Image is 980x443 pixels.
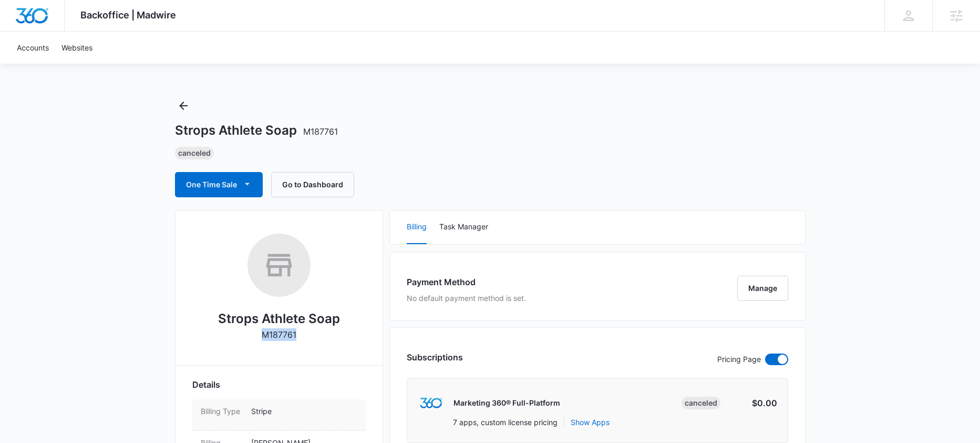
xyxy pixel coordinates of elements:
[407,276,526,288] h3: Payment Method
[175,172,263,197] button: One Time Sale
[728,397,777,409] p: $0.00
[717,354,761,365] p: Pricing Page
[201,406,243,417] dt: Billing Type
[682,397,720,409] div: Canceled
[218,309,340,328] h2: Strops Athlete Soap
[303,126,338,137] span: M187761
[11,32,55,64] a: Accounts
[737,276,788,301] button: Manage
[407,293,526,304] p: No default payment method is set.
[251,406,357,417] p: Stripe
[262,328,296,341] p: M187761
[192,399,366,431] div: Billing TypeStripe
[271,172,354,197] button: Go to Dashboard
[175,147,214,159] div: Canceled
[407,351,463,364] h3: Subscriptions
[453,398,560,408] p: Marketing 360® Full-Platform
[420,398,442,409] img: marketing360Logo
[175,123,338,138] h1: Strops Athlete Soap
[453,417,558,428] p: 7 apps, custom license pricing
[407,210,427,244] button: Billing
[439,210,488,244] button: Task Manager
[55,32,99,64] a: Websites
[571,417,610,428] button: Show Apps
[175,97,192,114] button: Back
[80,9,176,21] span: Backoffice | Madwire
[192,378,220,391] span: Details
